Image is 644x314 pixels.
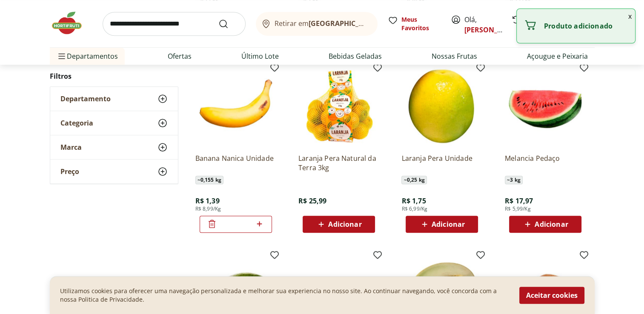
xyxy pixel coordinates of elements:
[303,216,375,233] button: Adicionar
[195,154,276,172] a: Banana Nanica Unidade
[505,66,586,147] img: Melancia Pedaço
[432,51,477,61] a: Nossas Frutas
[464,14,502,35] span: Olá,
[50,160,178,184] button: Preço
[195,176,223,184] span: ~ 0,155 kg
[505,206,531,212] span: R$ 5,99/Kg
[329,51,382,61] a: Bebidas Geladas
[195,196,220,206] span: R$ 1,39
[50,111,178,135] button: Categoria
[505,176,523,184] span: ~ 3 kg
[401,206,427,212] span: R$ 6,99/Kg
[60,119,93,128] span: Categoria
[195,66,276,147] img: Banana Nanica Unidade
[256,12,378,36] button: Retirar em[GEOGRAPHIC_DATA]/[GEOGRAPHIC_DATA]
[328,221,361,228] span: Adicionar
[544,22,628,30] p: Produto adicionado
[388,15,441,32] a: Meus Favoritos
[401,15,441,32] span: Meus Favoritos
[432,221,465,228] span: Adicionar
[218,19,239,29] button: Submit Search
[519,287,584,304] button: Aceitar cookies
[168,51,192,61] a: Ofertas
[60,287,509,304] p: Utilizamos cookies para oferecer uma navegação personalizada e melhorar sua experiencia no nosso ...
[50,10,92,36] img: Hortifruti
[298,196,326,206] span: R$ 25,99
[401,196,426,206] span: R$ 1,75
[57,46,118,66] span: Departamentos
[401,176,426,184] span: ~ 0,25 kg
[298,66,379,147] img: Laranja Pera Natural da Terra 3kg
[505,154,586,172] a: Melancia Pedaço
[527,51,588,61] a: Açougue e Peixaria
[535,221,568,228] span: Adicionar
[505,196,533,206] span: R$ 17,97
[406,216,478,233] button: Adicionar
[57,46,67,66] button: Menu
[50,68,178,85] h2: Filtros
[50,136,178,160] button: Marca
[298,154,379,172] a: Laranja Pera Natural da Terra 3kg
[401,66,482,147] img: Laranja Pera Unidade
[195,206,221,212] span: R$ 8,99/Kg
[241,51,279,61] a: Último Lote
[509,216,581,233] button: Adicionar
[309,19,452,28] b: [GEOGRAPHIC_DATA]/[GEOGRAPHIC_DATA]
[103,12,246,36] input: search
[625,9,635,23] button: Fechar notificação
[464,25,520,34] a: [PERSON_NAME]
[50,87,178,111] button: Departamento
[60,143,82,152] span: Marca
[60,168,79,176] span: Preço
[60,95,111,103] span: Departamento
[401,154,482,172] a: Laranja Pera Unidade
[275,20,369,27] span: Retirar em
